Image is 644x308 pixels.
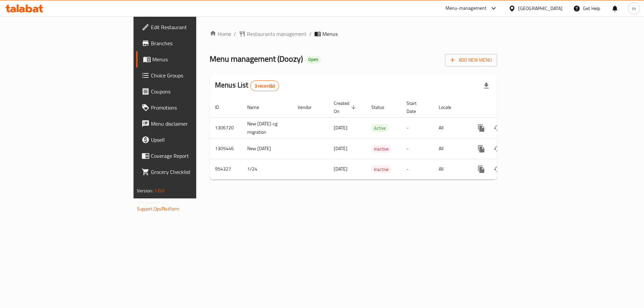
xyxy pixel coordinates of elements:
[322,30,338,38] span: Menus
[632,5,636,12] span: m
[136,164,241,180] a: Grocery Checklist
[210,97,543,180] table: enhanced table
[334,123,347,132] span: [DATE]
[371,124,388,132] div: Active
[306,56,321,64] div: Open
[151,168,236,176] span: Grocery Checklist
[239,30,307,38] a: Restaurants management
[137,204,179,213] a: Support.OpsPlatform
[473,141,489,157] button: more
[401,159,433,179] td: -
[154,186,165,195] span: 1.0.0
[306,57,321,62] span: Open
[445,4,487,12] div: Menu-management
[242,138,292,159] td: New [DATE]
[371,166,391,173] span: Inactive
[136,83,241,100] a: Coupons
[334,144,347,153] span: [DATE]
[242,159,292,179] td: 1/24
[210,30,497,38] nav: breadcrumb
[439,103,460,111] span: Locale
[489,161,505,177] button: Change Status
[433,117,468,138] td: All
[489,120,505,136] button: Change Status
[215,103,228,111] span: ID
[473,120,489,136] button: more
[136,67,241,83] a: Choice Groups
[309,30,312,38] li: /
[251,83,279,89] span: 3 record(s)
[371,145,391,153] span: Inactive
[518,5,562,12] div: [GEOGRAPHIC_DATA]
[334,165,347,173] span: [DATE]
[151,104,236,112] span: Promotions
[247,30,307,38] span: Restaurants management
[445,54,497,66] button: Add New Menu
[151,136,236,144] span: Upsell
[151,87,236,96] span: Coupons
[136,35,241,51] a: Branches
[473,161,489,177] button: more
[407,99,425,115] span: Start Date
[298,103,320,111] span: Vendor
[489,141,505,157] button: Change Status
[151,23,236,31] span: Edit Restaurant
[210,51,303,66] span: Menu management ( Doozy )
[371,103,393,111] span: Status
[433,159,468,179] td: All
[151,39,236,47] span: Branches
[136,100,241,116] a: Promotions
[371,124,388,132] span: Active
[136,148,241,164] a: Coverage Report
[401,138,433,159] td: -
[401,117,433,138] td: -
[136,19,241,35] a: Edit Restaurant
[334,99,358,115] span: Created On
[136,132,241,148] a: Upsell
[371,145,391,153] div: Inactive
[250,80,279,91] div: Total records count
[247,103,268,111] span: Name
[478,78,494,94] div: Export file
[433,138,468,159] td: All
[137,186,153,195] span: Version:
[151,71,236,79] span: Choice Groups
[151,120,236,128] span: Menu disclaimer
[468,97,543,118] th: Actions
[136,51,241,67] a: Menus
[137,198,168,206] span: Get support on:
[152,55,236,63] span: Menus
[450,56,492,64] span: Add New Menu
[215,80,279,91] h2: Menus List
[136,116,241,132] a: Menu disclaimer
[242,117,292,138] td: New [DATE]-cg migration
[151,152,236,160] span: Coverage Report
